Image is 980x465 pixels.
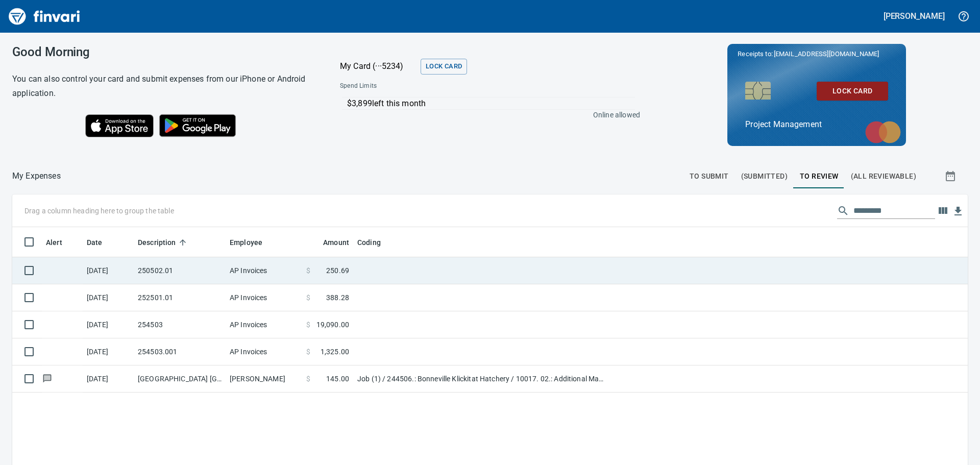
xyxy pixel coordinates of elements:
span: (All Reviewable) [851,170,916,183]
td: [DATE] [83,365,134,393]
td: AP Invoices [226,257,302,284]
span: Alert [46,236,76,249]
span: Date [87,236,116,249]
span: Coding [357,236,394,249]
span: Amount [310,236,349,249]
img: Download on the App Store [85,114,154,137]
td: [DATE] [83,338,134,365]
td: [DATE] [83,284,134,311]
span: $ [306,265,310,276]
span: 19,090.00 [316,320,349,330]
span: 250.69 [326,265,349,276]
span: $ [306,347,310,357]
button: Download Table [950,204,966,219]
button: Show transactions within a particular date range [935,164,968,188]
nav: breadcrumb [12,170,61,182]
td: AP Invoices [226,338,302,365]
span: To Submit [690,170,729,183]
span: Coding [357,236,381,249]
td: [DATE] [83,257,134,284]
span: Has messages [42,375,53,382]
span: Description [138,236,189,249]
p: My Card (···5234) [340,60,416,72]
h5: [PERSON_NAME] [884,11,945,21]
span: Employee [230,236,262,249]
p: My Expenses [12,170,61,182]
h3: Good Morning [12,45,314,59]
td: 250502.01 [134,257,226,284]
span: Employee [230,236,276,249]
span: Date [87,236,103,249]
p: Online allowed [332,110,640,120]
p: $3,899 left this month [347,97,635,110]
button: [PERSON_NAME] [881,8,947,24]
span: Lock Card [825,85,880,97]
span: Alert [46,236,62,249]
span: [EMAIL_ADDRESS][DOMAIN_NAME] [772,49,879,59]
td: [GEOGRAPHIC_DATA] [GEOGRAPHIC_DATA] [GEOGRAPHIC_DATA] [134,365,226,393]
span: 388.28 [326,292,349,303]
td: 254503.001 [134,338,226,365]
span: Spend Limits [340,81,507,91]
td: AP Invoices [226,284,302,311]
span: To Review [800,170,839,183]
span: Lock Card [426,61,462,72]
span: Description [138,236,176,249]
span: 145.00 [326,374,349,384]
button: Lock Card [817,82,888,101]
img: Get it on Google Play [154,109,241,142]
span: Amount [323,236,349,249]
h6: You can also control your card and submit expenses from our iPhone or Android application. [12,72,314,101]
button: Lock Card [421,59,467,75]
p: Receipts to: [738,49,896,59]
span: (Submitted) [741,170,788,183]
span: $ [306,374,310,384]
td: [DATE] [83,311,134,338]
p: Project Management [745,118,888,131]
td: 252501.01 [134,284,226,311]
td: [PERSON_NAME] [226,365,302,393]
td: 254503 [134,311,226,338]
button: Choose columns to display [935,203,950,218]
td: AP Invoices [226,311,302,338]
span: $ [306,320,310,330]
img: mastercard.svg [860,116,906,149]
td: Job (1) / 244506.: Bonneville Klickitat Hatchery / 10017. 02.: Additional Management Expenses (Lo... [353,365,608,393]
p: Drag a column heading here to group the table [24,206,174,216]
img: Finvari [6,4,83,29]
span: 1,325.00 [321,347,349,357]
span: $ [306,292,310,303]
